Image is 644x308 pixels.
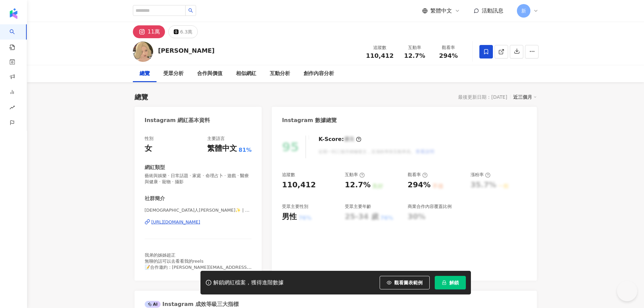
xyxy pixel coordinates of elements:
div: [URL][DOMAIN_NAME] [151,219,200,225]
div: 性別 [145,136,153,142]
div: 合作與價值 [197,70,222,78]
div: 商業合作內容覆蓋比例 [408,204,452,210]
div: 互動分析 [270,70,290,78]
div: 總覽 [140,70,150,78]
div: 女 [145,143,152,154]
div: 294% [408,180,431,190]
div: 受眾主要性別 [282,204,308,210]
span: 繁體中文 [430,7,452,15]
div: 網紅類型 [145,164,165,171]
div: 漲粉率 [471,172,491,178]
div: 追蹤數 [282,172,295,178]
div: 追蹤數 [366,44,394,51]
button: 觀看圖表範例 [380,276,430,289]
button: 11萬 [133,25,165,38]
div: 男性 [282,212,297,222]
div: 主要語言 [207,136,225,142]
span: rise [9,101,15,116]
span: [DEMOGRAPHIC_DATA]人[PERSON_NAME]✨ | sona_0322 [145,207,252,213]
div: 受眾主要年齡 [345,204,371,210]
div: 解鎖網紅檔案，獲得進階數據 [213,279,284,286]
div: 受眾分析 [163,70,184,78]
div: 互動率 [402,44,428,51]
div: [PERSON_NAME] [158,46,215,55]
div: 相似網紅 [236,70,256,78]
div: 最後更新日期：[DATE] [458,94,507,100]
img: logo icon [8,8,19,19]
span: 藝術與娛樂 · 日常話題 · 家庭 · 命理占卜 · 遊戲 · 醫療與健康 · 寵物 · 攝影 [145,173,252,185]
a: [URL][DOMAIN_NAME] [145,219,252,225]
div: Instagram 成效等級三大指標 [145,301,239,308]
div: AI [145,301,161,308]
span: 12.7% [404,52,425,59]
span: search [188,8,193,13]
span: 81% [239,146,252,154]
span: 我弟的姊姊超正 無聊的話可以去看看我的reels 📝合作邀約：[PERSON_NAME][EMAIL_ADDRESS][DOMAIN_NAME] [145,253,252,276]
div: 110,412 [282,180,316,190]
span: 解鎖 [449,280,459,285]
div: Instagram 數據總覽 [282,117,337,124]
button: 6.3萬 [168,25,198,38]
div: 6.3萬 [180,27,192,37]
div: Instagram 網紅基本資料 [145,117,210,124]
div: 11萬 [148,27,160,37]
span: lock [442,280,447,285]
div: 社群簡介 [145,195,165,202]
div: 觀看率 [436,44,461,51]
span: 294% [439,52,458,59]
a: search [9,24,23,51]
div: 12.7% [345,180,371,190]
span: 110,412 [366,52,394,59]
div: K-Score : [318,136,361,143]
img: KOL Avatar [133,42,153,62]
div: 繁體中文 [207,143,237,154]
div: 互動率 [345,172,365,178]
span: 觀看圖表範例 [394,280,423,285]
div: 創作內容分析 [304,70,334,78]
div: 觀看率 [408,172,428,178]
span: 活動訊息 [482,7,503,14]
button: 解鎖 [435,276,466,289]
div: 近三個月 [513,93,537,101]
span: 新 [521,7,526,15]
div: 總覽 [135,92,148,102]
